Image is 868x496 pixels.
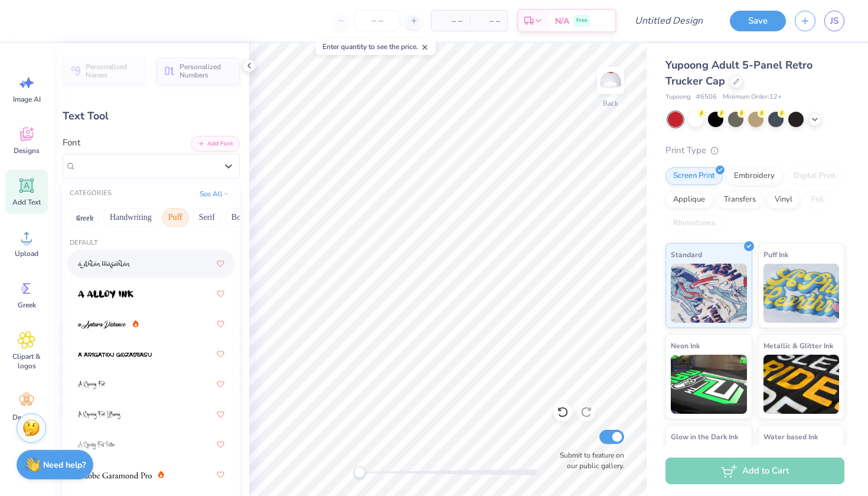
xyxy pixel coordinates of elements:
[191,136,240,151] button: Add Font
[665,92,690,102] span: Yupoong
[763,339,833,352] span: Metallic & Glitter Ink
[180,63,233,79] span: Personalized Numbers
[63,136,80,150] label: Font
[665,191,713,209] div: Applique
[665,144,844,157] div: Print Type
[477,15,500,27] span: – –
[786,167,843,185] div: Digital Print
[103,208,158,227] button: Handwriting
[671,355,747,414] img: Neon Ink
[671,430,738,443] span: Glow in the Dark Ink
[696,92,717,102] span: # 6506
[671,339,700,352] span: Neon Ink
[15,249,38,258] span: Upload
[767,191,800,209] div: Vinyl
[804,191,831,209] div: Foil
[63,108,240,124] div: Text Tool
[625,9,712,33] input: Untitled Design
[78,471,152,479] img: Adobe Garamond Pro
[665,58,812,88] span: Yupoong Adult 5-Panel Retro Trucker Cap
[723,92,782,102] span: Minimum Order: 12 +
[763,430,818,443] span: Water based Ink
[824,11,844,31] a: JS
[78,351,152,359] img: a Arigatou Gozaimasu
[553,450,624,471] label: Submit to feature on our public gallery.
[665,215,723,232] div: Rhinestones
[671,264,747,323] img: Standard
[156,57,240,85] button: Personalized Numbers
[18,300,36,310] span: Greek
[316,38,436,55] div: Enter quantity to see the price.
[14,146,40,155] span: Designs
[63,57,146,85] button: Personalized Names
[63,238,240,248] div: Default
[354,10,400,31] input: – –
[763,355,840,414] img: Metallic & Glitter Ink
[70,208,100,227] button: Greek
[192,208,221,227] button: Serif
[763,248,788,261] span: Puff Ink
[671,248,702,261] span: Standard
[13,95,41,104] span: Image AI
[716,191,763,209] div: Transfers
[162,208,189,227] button: Puff
[726,167,782,185] div: Embroidery
[225,208,254,227] button: Bold
[603,98,618,109] div: Back
[12,197,41,207] span: Add Text
[665,167,723,185] div: Screen Print
[78,290,133,299] img: a Alloy Ink
[78,411,120,419] img: A Charming Font Leftleaning
[555,15,569,27] span: N/A
[86,63,139,79] span: Personalized Names
[70,189,112,199] div: CATEGORIES
[78,381,106,389] img: A Charming Font
[439,15,462,27] span: – –
[7,352,46,371] span: Clipart & logos
[78,260,130,268] img: a Ahlan Wasahlan
[599,69,622,92] img: Back
[576,17,588,25] span: Free
[196,188,233,200] button: See All
[763,264,840,323] img: Puff Ink
[43,459,86,471] strong: Need help?
[78,320,126,329] img: a Antara Distance
[830,14,838,28] span: JS
[354,466,366,478] div: Accessibility label
[78,441,115,449] img: A Charming Font Outline
[12,413,41,422] span: Decorate
[730,11,786,31] button: Save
